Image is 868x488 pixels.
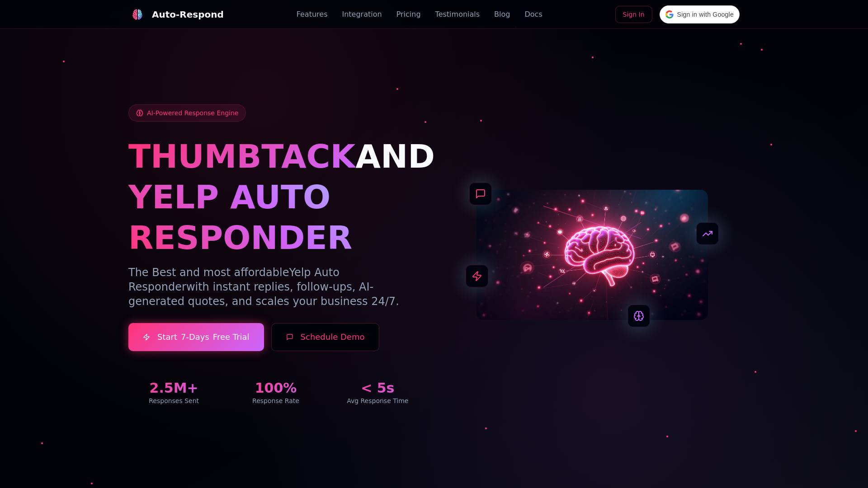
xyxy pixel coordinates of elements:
a: Integration [342,9,382,20]
p: The Best and most affordable with instant replies, follow-ups, AI-generated quotes, and scales yo... [128,265,423,309]
h1: YELP AUTO RESPONDER [128,177,423,258]
a: Features [297,9,328,20]
span: Yelp Auto Responder [128,266,340,293]
div: < 5s [332,380,423,396]
a: Testimonials [435,9,480,20]
span: Sign in with Google [677,10,734,19]
span: AND [355,137,435,175]
span: 7-Days [181,331,209,343]
a: Blog [494,9,510,20]
div: Responses Sent [128,396,219,405]
a: Auto-Respond LogoAuto-Respond [128,5,224,23]
a: Sign In [615,6,652,23]
span: AI-Powered Response Engine [147,108,238,117]
img: AI Neural Network Brain [476,190,708,320]
div: 2.5M+ [128,380,219,396]
a: Start7-DaysFree Trial [128,323,264,351]
a: Docs [524,9,542,20]
button: Schedule Demo [271,323,380,351]
img: Auto-Respond Logo [132,9,143,20]
a: Pricing [396,9,421,20]
div: Avg Response Time [332,396,423,405]
div: Auto-Respond [152,8,224,21]
div: Response Rate [230,396,321,405]
div: Sign in with Google [660,5,740,23]
div: 100% [230,380,321,396]
span: THUMBTACK [128,137,355,175]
